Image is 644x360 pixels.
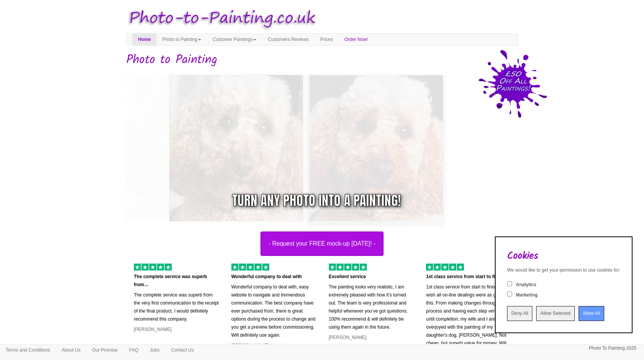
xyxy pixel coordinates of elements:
input: Deny All [507,306,532,321]
p: [PERSON_NAME] [134,326,220,334]
div: We would like to get your permission to use cookies for: [507,267,620,274]
a: Customer Paintings [207,34,262,45]
a: Prices [314,34,338,45]
label: Analytics [516,282,536,288]
a: Contact Us [165,344,199,356]
img: Oil painting of a dog [120,68,407,228]
img: 5 of out 5 stars [426,264,464,270]
p: The complete service was superb from the very first communication to the receipt of the final pro... [134,291,220,323]
a: Home [132,34,156,45]
p: [PERSON_NAME] [231,342,317,350]
p: [PERSON_NAME] [329,334,415,342]
p: Wonderful company to deal with, easy website to navigate and tremendous communication. The best c... [231,283,317,339]
img: 50 pound price drop [478,50,547,118]
img: Photo to Painting [122,4,318,33]
div: Turn any photo into a painting! [232,191,401,210]
a: FAQ [124,344,144,356]
a: About Us [56,344,86,356]
img: monty-small.jpg [163,68,450,228]
a: Photo to Painting [156,34,207,45]
h1: Photo to Painting [126,53,518,67]
p: The painting looks very realistic, I am extremely pleased with how it’s turned out. The team is v... [329,283,415,331]
p: The complete service was superb from… [134,273,220,289]
p: Photo To Painting 2025 [589,344,636,352]
label: Marketing [516,292,538,298]
p: 1st class service from start to finish… [426,273,512,281]
h2: Cookies [507,251,620,262]
input: Allow All [579,306,604,321]
button: - Request your FREE mock-up [DATE]! - [260,231,384,256]
p: 1st class service from start to finish - I just wish all on-line dealings were as good as this. F... [426,283,512,355]
a: Customers Reviews [262,34,314,45]
a: Our Promise [86,344,123,356]
input: Allow Selected [536,306,575,321]
img: 5 of out 5 stars [134,264,172,270]
p: Wonderful company to deal with [231,273,317,281]
img: 5 of out 5 stars [329,264,367,270]
p: Excellent service [329,273,415,281]
a: Jobs [144,344,165,356]
img: 5 of out 5 stars [231,264,269,270]
a: Order Now! [339,34,374,45]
